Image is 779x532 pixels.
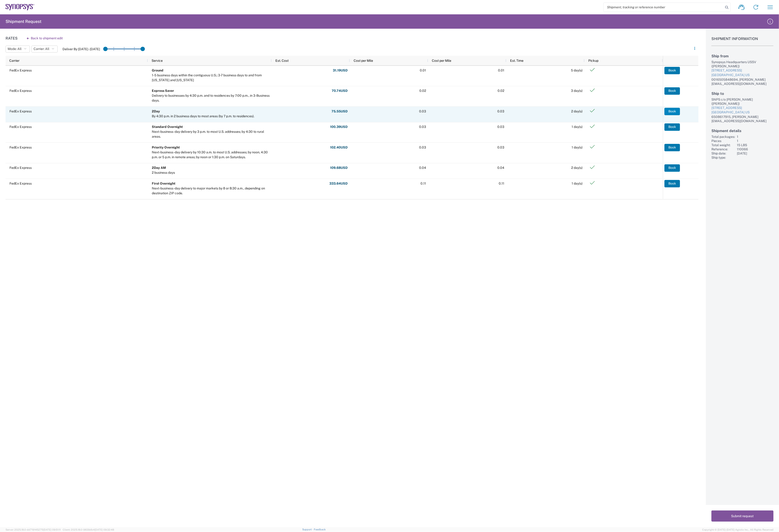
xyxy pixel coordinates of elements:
span: 5 day(s) [571,68,583,72]
div: Pieces [711,139,735,143]
a: [STREET_ADDRESS][GEOGRAPHIC_DATA] US [711,68,773,77]
span: 0.02 [498,89,504,93]
div: Ship type: [711,155,735,160]
div: Synopsys Headquarters USSV ([PERSON_NAME]) [711,60,773,68]
span: 0.01 [420,68,426,72]
button: Book [664,87,680,95]
span: 2 day(s) [571,109,583,113]
span: FedEx Express [9,145,32,149]
b: Priority Overnight [152,145,180,149]
b: 2Day AM [152,166,166,170]
span: Carrier: All [34,47,49,51]
button: Mode: All [6,46,30,53]
strong: 109.68 USD [330,166,348,170]
span: FedEx Express [9,89,32,93]
span: 0.03 [419,125,426,129]
button: Book [664,108,680,115]
div: Total weight: [711,143,735,147]
div: [STREET_ADDRESS] [711,68,773,73]
div: By 4:30 p.m. in 2 business days to most areas (by 7 p.m. to residences). [152,114,254,119]
span: Carrier [9,59,19,62]
span: 0.03 [497,109,504,113]
button: Book [664,180,680,187]
span: Server: 2025.18.0-dd719145275 [6,528,61,531]
button: 333.64USD [329,180,348,187]
span: 1 day(s) [572,145,583,149]
div: 110066 [737,147,773,151]
span: FedEx Express [9,166,32,170]
div: 1-5 business days within the contiguous U.S.; 3-7 business days to and from Alaska and Hawaii [152,73,270,83]
span: Client: 2025.18.0-9839db4 [63,528,114,531]
span: 3 day(s) [571,89,583,93]
strong: 333.64 USD [329,181,348,186]
b: Ground [152,68,163,72]
span: [DATE] 09:32:48 [95,528,114,531]
div: 6508617915, [PERSON_NAME][EMAIL_ADDRESS][DOMAIN_NAME] [711,115,773,123]
div: Delivery to businesses by 4:30 p.m. and to residences by 7:00 p.m., in 3-Business days. [152,93,270,103]
span: 0.03 [497,145,504,149]
div: 0016505848694, [PERSON_NAME][EMAIL_ADDRESS][DOMAIN_NAME] [711,77,773,86]
span: 1 day(s) [572,182,583,185]
span: 0.11 [499,182,504,185]
span: 0.03 [497,125,504,129]
div: Next-business-day delivery by 3 p.m. to most U.S. addresses; by 4:30 to rural areas. [152,130,270,139]
span: 1 day(s) [572,125,583,129]
b: First Overnight [152,182,175,185]
h2: Shipment Request [6,19,41,24]
button: Book [664,164,680,172]
div: Next-business-day delivery to major markets by 8 or 8:30 a.m., depending on destination ZIP code. [152,186,270,196]
b: 2Day [152,109,160,113]
div: [GEOGRAPHIC_DATA] US [711,73,773,77]
strong: 102.40 USD [330,145,348,150]
div: Total packages: [711,135,735,139]
label: Deliver By [DATE] - [DATE] [62,47,100,51]
div: [DATE] [737,151,773,155]
div: 2 business days [152,170,175,175]
h2: Ship from [711,54,773,58]
span: 0.01 [498,68,504,72]
span: FedEx Express [9,125,32,129]
span: Est. Time [510,59,523,62]
a: Support [302,528,314,531]
span: 0.04 [419,166,426,170]
button: 70.74USD [331,87,348,95]
span: [DATE] 09:51:11 [43,528,61,531]
div: Reference: [711,147,735,151]
button: 31.19USD [333,67,348,74]
span: 0.03 [419,109,426,113]
strong: 70.74 USD [332,89,348,93]
span: 0.11 [421,182,426,185]
h1: Shipment Information [711,37,773,46]
div: [GEOGRAPHIC_DATA] US [711,110,773,115]
a: Feedback [314,528,326,531]
span: FedEx Express [9,109,32,113]
span: 2 day(s) [571,166,583,170]
div: SNPS c/o [PERSON_NAME] ([PERSON_NAME]) [711,97,773,106]
button: 100.39USD [330,123,348,131]
div: [STREET_ADDRESS] [711,106,773,110]
button: Submit request [711,510,773,522]
button: 109.68USD [330,164,348,172]
div: Ship date: [711,151,735,155]
b: Standard Overnight [152,125,183,129]
strong: 75.55 USD [331,109,348,114]
div: 1 [737,139,773,143]
button: Book [664,123,680,131]
div: 15 LBS [737,143,773,147]
span: Pickup [588,59,598,62]
button: 75.55USD [331,108,348,115]
button: 102.40USD [330,144,348,151]
span: Est. Cost [275,59,289,62]
button: Book [664,144,680,151]
span: 0.04 [497,166,504,170]
input: Shipment, tracking or reference number [604,3,723,12]
button: Book [664,67,680,74]
h1: Rates [6,36,18,40]
span: Mode: All [8,47,22,51]
strong: 100.39 USD [330,125,348,129]
span: Copyright © [DATE]-[DATE] Agistix Inc., All Rights Reserved [702,528,773,532]
span: Service [152,59,163,62]
span: FedEx Express [9,182,32,185]
div: Next-business-day delivery by 10:30 a.m. to most U.S. addresses; by noon, 4:30 p.m. or 5 p.m. in ... [152,150,270,160]
span: 0.03 [419,145,426,149]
